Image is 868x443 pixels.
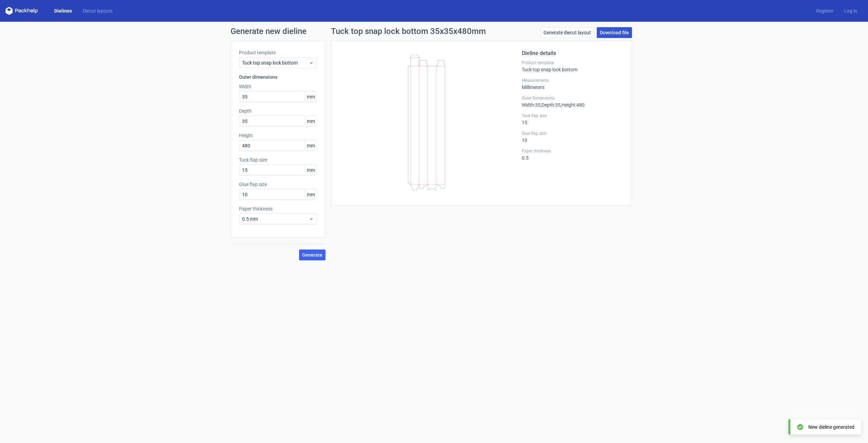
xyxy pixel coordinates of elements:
[540,102,560,108] span: , Depth : 35
[522,95,624,101] label: Outer Dimensions
[540,27,594,38] a: Generate diecut layout
[811,7,839,14] a: Register
[305,141,317,151] span: mm
[239,108,317,114] label: Depth
[77,7,118,14] a: Diecut layouts
[522,78,624,83] label: Measurements
[522,60,624,72] div: Tuck top snap lock bottom
[239,132,317,139] label: Height
[522,113,624,118] label: Tuck flap size
[239,74,317,80] h3: Outer dimensions
[239,83,317,90] label: Width
[239,49,317,56] label: Product template
[522,131,624,143] div: 10
[305,189,317,200] span: mm
[597,27,632,38] a: Download file
[331,27,486,35] h1: Tuck top snap lock bottom 35x35x480mm
[242,216,309,222] span: 0.5 mm
[305,116,317,126] span: mm
[305,92,317,102] span: mm
[239,181,317,188] label: Glue flap size
[522,131,624,136] label: Glue flap size
[522,113,624,125] div: 15
[560,102,585,108] span: , Height : 480
[49,7,77,14] a: Dielines
[242,59,309,66] span: Tuck top snap lock bottom
[231,27,637,35] h1: Generate new dieline
[808,424,854,430] div: New dieline generated
[839,7,863,14] a: Log in
[302,253,322,257] span: Generate
[239,156,317,163] label: Tuck flap size
[522,102,540,108] span: Width : 35
[522,49,624,57] h2: Dieline details
[522,148,624,154] label: Paper thickness
[305,165,317,175] span: mm
[522,78,624,90] div: Millimeters
[522,60,624,66] label: Product template
[299,250,325,260] button: Generate
[522,148,624,161] div: 0.5
[239,205,317,212] label: Paper thickness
